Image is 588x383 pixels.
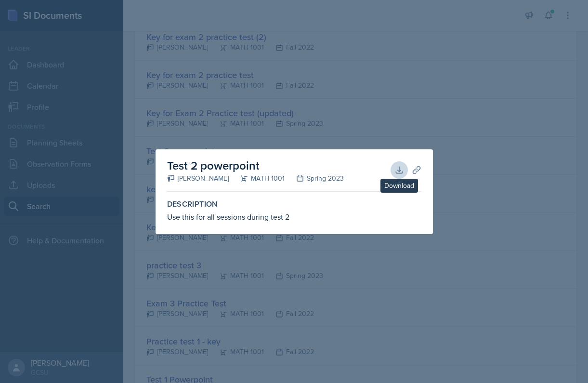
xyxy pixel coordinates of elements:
[167,199,421,209] label: Description
[229,173,285,184] div: MATH 1001
[167,173,229,184] div: [PERSON_NAME]
[167,211,421,223] div: Use this for all sessions during test 2
[167,157,344,174] h2: Test 2 powerpoint
[391,161,408,179] button: Download
[285,173,344,184] div: Spring 2023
